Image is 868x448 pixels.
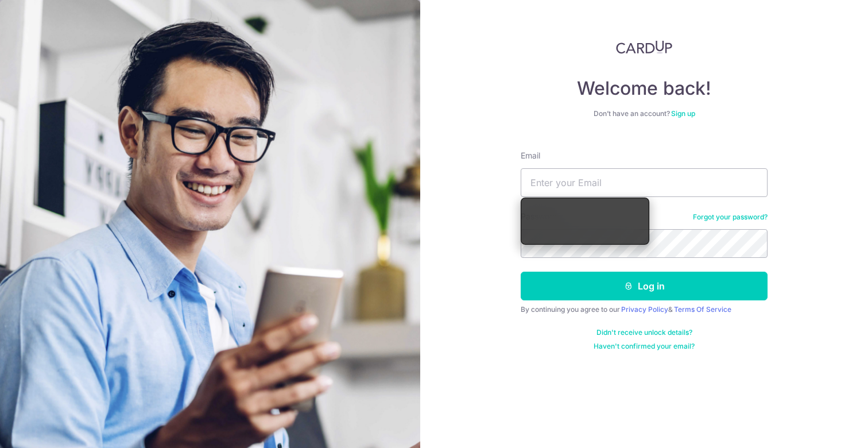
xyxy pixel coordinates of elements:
input: Enter your Email [521,168,768,197]
a: Haven't confirmed your email? [594,342,695,351]
h4: Welcome back! [521,77,768,100]
a: Didn't receive unlock details? [596,328,692,337]
a: Terms Of Service [674,305,731,314]
a: Forgot your password? [693,213,768,222]
button: Log in [521,272,768,300]
a: Sign up [671,109,695,118]
label: Email [521,150,540,161]
div: Don’t have an account? [521,109,768,118]
a: Privacy Policy [621,305,668,314]
div: By continuing you agree to our & [521,305,768,314]
img: CardUp Logo [616,40,672,54]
